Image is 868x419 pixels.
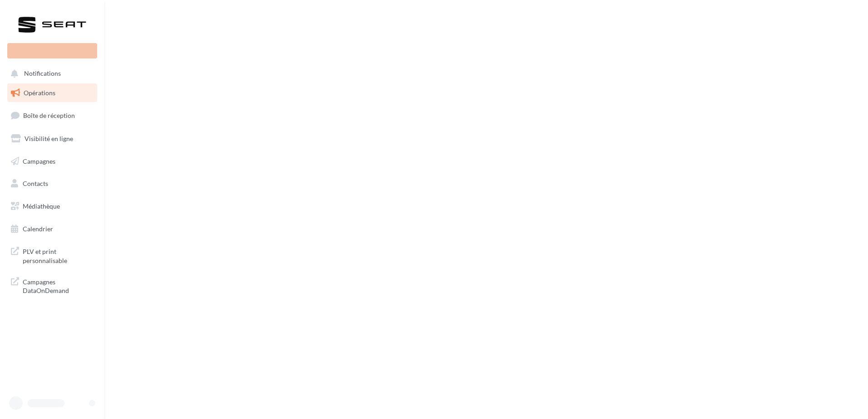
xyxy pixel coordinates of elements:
span: Contacts [23,180,48,187]
span: Campagnes [23,157,55,165]
a: Médiathèque [5,197,99,216]
a: Campagnes DataOnDemand [5,272,99,299]
a: Campagnes [5,152,99,171]
a: Boîte de réception [5,106,99,125]
span: PLV et print personnalisable [23,245,94,265]
a: Opérations [5,83,99,102]
span: Calendrier [23,225,53,233]
span: Boîte de réception [23,112,75,119]
a: Visibilité en ligne [5,129,99,148]
span: Opérations [24,89,55,97]
a: PLV et print personnalisable [5,242,99,268]
span: Visibilité en ligne [25,135,73,142]
a: Contacts [5,174,99,193]
a: Calendrier [5,219,99,239]
div: Nouvelle campagne [7,43,97,58]
span: Campagnes DataOnDemand [23,276,94,295]
span: Médiathèque [23,202,60,210]
span: Notifications [24,70,61,78]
